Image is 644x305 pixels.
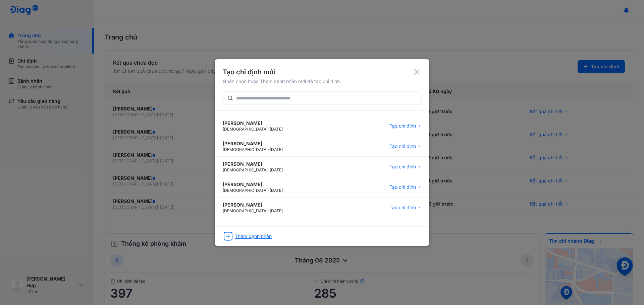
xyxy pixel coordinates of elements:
[270,188,283,193] span: [DATE]
[270,147,283,152] span: [DATE]
[223,147,268,152] span: [DEMOGRAPHIC_DATA]
[389,204,416,211] span: Tạo chỉ định
[268,147,270,152] span: -
[268,167,270,172] span: -
[223,120,283,127] div: [PERSON_NAME]
[223,202,283,208] div: [PERSON_NAME]
[270,208,283,213] span: [DATE]
[389,143,416,150] span: Tạo chỉ định
[389,123,416,129] span: Tạo chỉ định
[268,208,270,213] span: -
[223,181,283,188] div: [PERSON_NAME]
[223,67,421,77] div: Tạo chỉ định mới
[223,188,268,193] span: [DEMOGRAPHIC_DATA]
[268,127,270,132] span: -
[235,233,272,240] div: Thêm bệnh nhân
[268,188,270,193] span: -
[223,161,283,167] div: [PERSON_NAME]
[270,127,283,132] span: [DATE]
[389,163,416,170] span: Tạo chỉ định
[270,167,283,172] span: [DATE]
[223,127,268,132] span: [DEMOGRAPHIC_DATA]
[389,184,416,190] span: Tạo chỉ định
[223,208,268,213] span: [DEMOGRAPHIC_DATA]
[223,78,421,85] div: Nhấn chọn hoặc Thêm bệnh nhân mới để tạo chỉ định
[223,140,283,147] div: [PERSON_NAME]
[223,167,268,172] span: [DEMOGRAPHIC_DATA]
